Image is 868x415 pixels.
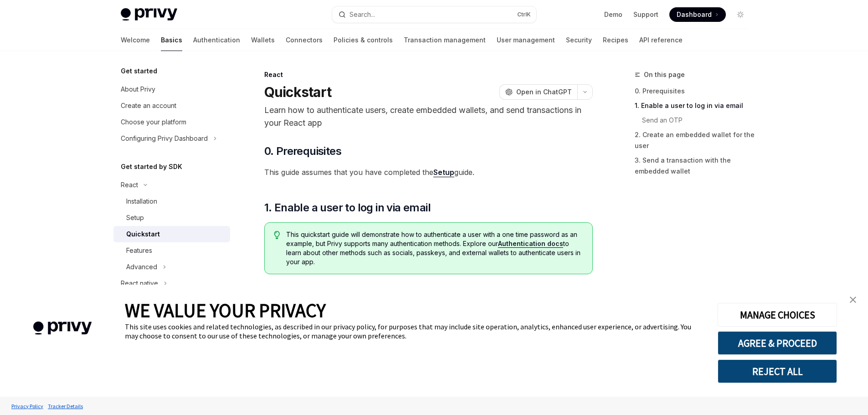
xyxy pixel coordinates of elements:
[113,226,230,242] a: Quickstart
[113,114,230,130] a: Choose your platform
[251,29,275,51] a: Wallets
[121,133,208,144] div: Configuring Privy Dashboard
[126,245,152,256] div: Features
[264,144,341,159] span: 0. Prerequisites
[113,130,230,147] button: Toggle Configuring Privy Dashboard section
[404,29,486,51] a: Transaction management
[334,29,393,51] a: Policies & controls
[126,229,160,240] div: Quickstart
[566,29,592,51] a: Security
[113,81,230,97] a: About Privy
[264,70,593,79] div: React
[121,161,182,172] h5: Get started by SDK
[635,84,755,98] a: 0. Prerequisites
[121,84,155,95] div: About Privy
[121,100,176,111] div: Create an account
[121,117,186,128] div: Choose your platform
[274,231,280,239] svg: Tip
[264,166,593,179] span: This guide assumes that you have completed the guide.
[125,298,326,322] span: WE VALUE YOUR PRIVACY
[635,98,755,113] a: 1. Enable a user to log in via email
[677,10,712,19] span: Dashboard
[113,177,230,193] button: Toggle React section
[516,87,572,97] span: Open in ChatGPT
[850,297,856,303] img: close banner
[121,66,157,77] h5: Get started
[121,278,158,289] div: React native
[498,240,563,248] a: Authentication docs
[125,322,704,340] div: This site uses cookies and related technologies, as described in our privacy policy, for purposes...
[113,259,230,275] button: Toggle Advanced section
[126,212,144,223] div: Setup
[113,242,230,259] a: Features
[286,230,583,266] span: This quickstart guide will demonstrate how to authenticate a user with a one time password as an ...
[113,97,230,114] a: Create an account
[633,10,658,19] a: Support
[604,10,622,19] a: Demo
[669,7,726,22] a: Dashboard
[718,331,837,355] button: AGREE & PROCEED
[121,8,177,21] img: light logo
[286,29,323,51] a: Connectors
[113,275,230,292] button: Toggle React native section
[161,29,182,51] a: Basics
[635,128,755,153] a: 2. Create an embedded wallet for the user
[844,291,862,309] a: close banner
[193,29,240,51] a: Authentication
[499,84,577,100] button: Open in ChatGPT
[497,29,555,51] a: User management
[433,168,454,177] a: Setup
[264,200,431,215] span: 1. Enable a user to log in via email
[635,153,755,179] a: 3. Send a transaction with the embedded wallet
[126,196,157,207] div: Installation
[126,261,157,272] div: Advanced
[332,6,536,23] button: Open search
[121,29,150,51] a: Welcome
[9,398,46,414] a: Privacy Policy
[644,69,685,80] span: On this page
[264,104,593,129] p: Learn how to authenticate users, create embedded wallets, and send transactions in your React app
[718,303,837,327] button: MANAGE CHOICES
[718,359,837,383] button: REJECT ALL
[46,398,85,414] a: Tracker Details
[264,84,332,100] h1: Quickstart
[603,29,628,51] a: Recipes
[14,308,111,348] img: company logo
[635,113,755,128] a: Send an OTP
[733,7,748,22] button: Toggle dark mode
[113,210,230,226] a: Setup
[349,9,375,20] div: Search...
[113,193,230,210] a: Installation
[517,11,531,18] span: Ctrl K
[639,29,683,51] a: API reference
[121,179,138,190] div: React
